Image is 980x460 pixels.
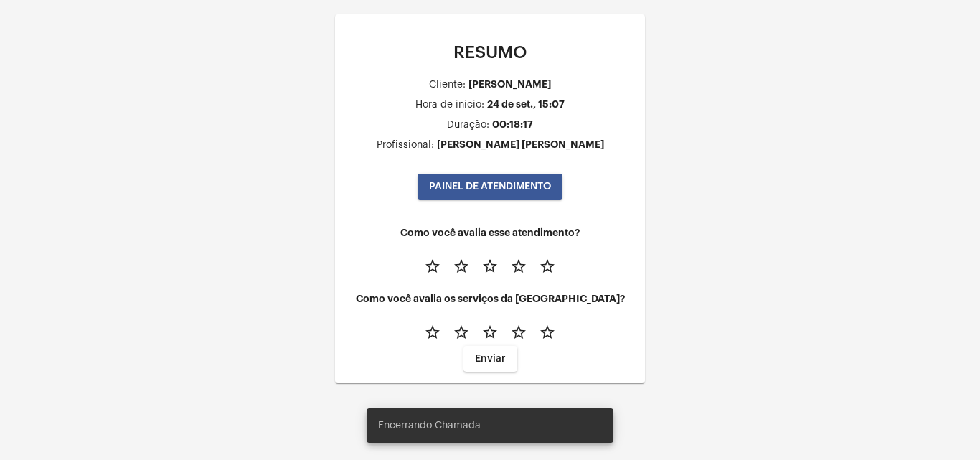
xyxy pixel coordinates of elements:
span: Encerrando Chamada [378,418,481,433]
h4: Como você avalia os serviços da [GEOGRAPHIC_DATA]? [347,294,633,304]
div: [PERSON_NAME] [468,79,551,90]
mat-icon: star_border [453,324,470,341]
div: Profissional: [377,140,434,151]
div: [PERSON_NAME] [PERSON_NAME] [437,139,604,150]
p: RESUMO [347,43,633,62]
mat-icon: star_border [510,324,527,341]
div: Hora de inicio: [415,100,484,111]
span: PAINEL DE ATENDIMENTO [429,182,551,192]
mat-icon: star_border [481,258,499,275]
div: 00:18:17 [492,119,533,130]
span: Enviar [475,354,506,364]
mat-icon: star_border [424,258,441,275]
div: 24 de set., 15:07 [487,99,565,110]
div: Cliente: [429,80,466,90]
mat-icon: star_border [453,258,470,275]
mat-icon: star_border [481,324,499,341]
button: Enviar [463,346,517,372]
button: PAINEL DE ATENDIMENTO [418,174,562,200]
mat-icon: star_border [424,324,441,341]
mat-icon: star_border [539,324,556,341]
mat-icon: star_border [510,258,527,275]
div: Duração: [447,120,489,131]
mat-icon: star_border [539,258,556,275]
h4: Como você avalia esse atendimento? [347,227,633,238]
